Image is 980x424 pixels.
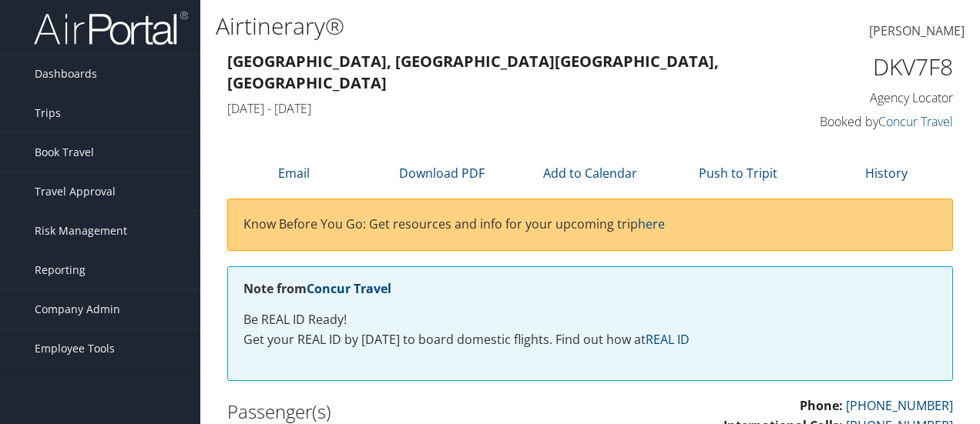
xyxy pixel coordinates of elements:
[543,165,637,182] a: Add to Calendar
[646,331,690,348] a: REAL ID
[399,165,485,182] a: Download PDF
[865,165,908,182] a: History
[35,251,86,289] span: Reporting
[846,397,953,414] a: [PHONE_NUMBER]
[35,329,115,368] span: Employee Tools
[227,51,719,93] strong: [GEOGRAPHIC_DATA], [GEOGRAPHIC_DATA] [GEOGRAPHIC_DATA], [GEOGRAPHIC_DATA]
[243,310,937,349] p: Be REAL ID Ready! Get your REAL ID by [DATE] to board domestic flights. Find out how at
[35,133,94,172] span: Book Travel
[227,100,766,117] h4: [DATE] - [DATE]
[35,212,127,250] span: Risk Management
[278,165,310,182] a: Email
[243,280,391,297] strong: Note from
[307,280,391,297] a: Concur Travel
[35,290,120,329] span: Company Admin
[35,94,61,132] span: Trips
[800,397,843,414] strong: Phone:
[699,165,777,182] a: Push to Tripit
[216,10,715,42] h1: Airtinerary®
[638,215,665,232] a: here
[789,113,953,130] h4: Booked by
[878,113,953,130] a: Concur Travel
[869,8,965,55] a: [PERSON_NAME]
[243,215,937,235] p: Know Before You Go: Get resources and info for your upcoming trip
[789,89,953,106] h4: Agency Locator
[34,10,188,46] img: airportal-logo.png
[35,172,116,211] span: Travel Approval
[869,22,965,39] span: [PERSON_NAME]
[789,51,953,83] h1: DKV7F8
[35,55,97,93] span: Dashboards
